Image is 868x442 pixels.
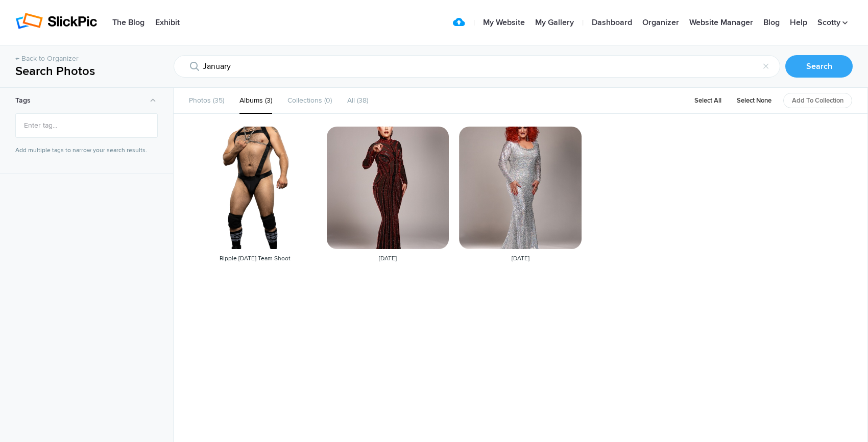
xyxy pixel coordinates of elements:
[460,254,582,263] div: [DATE]
[15,96,31,105] b: Tags
[688,93,728,108] a: Select All
[806,61,832,71] b: Search
[347,96,355,105] b: All
[15,64,158,79] h1: Search Photos
[355,96,368,105] span: 38
[757,57,775,76] div: ×
[15,146,158,155] p: Add multiple tags to narrow your search results.
[239,96,263,105] b: Albums
[174,55,780,78] input: Search photos...
[287,96,322,105] b: Collections
[189,96,211,105] b: Photos
[15,54,79,64] a: ← Back to Organizer
[730,93,778,108] a: Select None
[16,114,157,137] mat-chip-list: Fruit selection
[327,254,449,263] div: [DATE]
[322,96,332,105] span: 0
[21,116,152,135] input: Enter tag...
[263,96,272,105] span: 3
[194,254,317,263] div: Ripple [DATE] Team Shoot
[211,96,224,105] span: 35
